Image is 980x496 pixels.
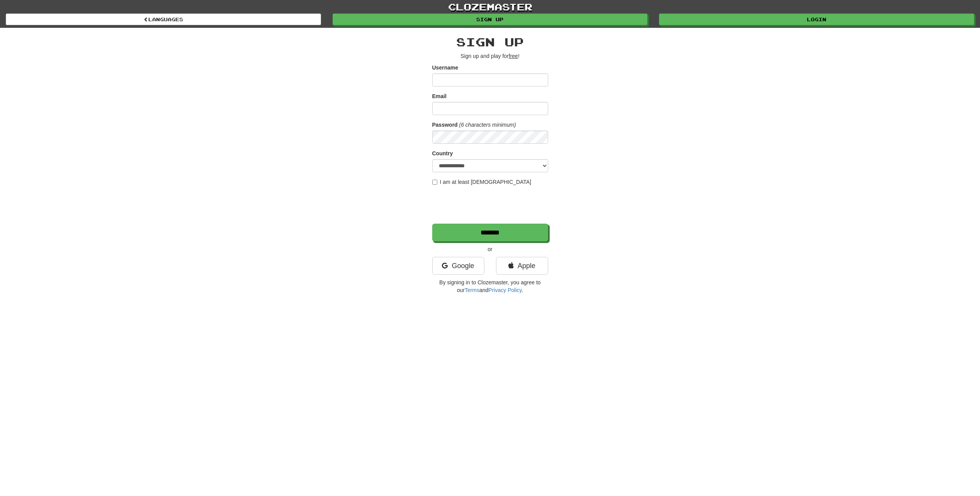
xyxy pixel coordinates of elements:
[333,14,648,25] a: Sign up
[432,257,484,275] a: Google
[432,92,447,100] label: Email
[432,52,548,60] p: Sign up and play for !
[432,64,459,71] label: Username
[465,287,479,293] a: Terms
[432,245,548,253] p: or
[509,53,518,59] u: free
[432,149,453,157] label: Country
[432,180,437,185] input: I am at least [DEMOGRAPHIC_DATA]
[432,121,458,129] label: Password
[6,14,321,25] a: Languages
[659,14,974,25] a: Login
[488,287,521,293] a: Privacy Policy
[432,36,548,48] h2: Sign up
[459,122,516,128] em: (6 characters minimum)
[432,279,548,294] p: By signing in to Clozemaster, you agree to our and .
[496,257,548,275] a: Apple
[432,178,532,186] label: I am at least [DEMOGRAPHIC_DATA]
[432,190,550,220] iframe: reCAPTCHA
